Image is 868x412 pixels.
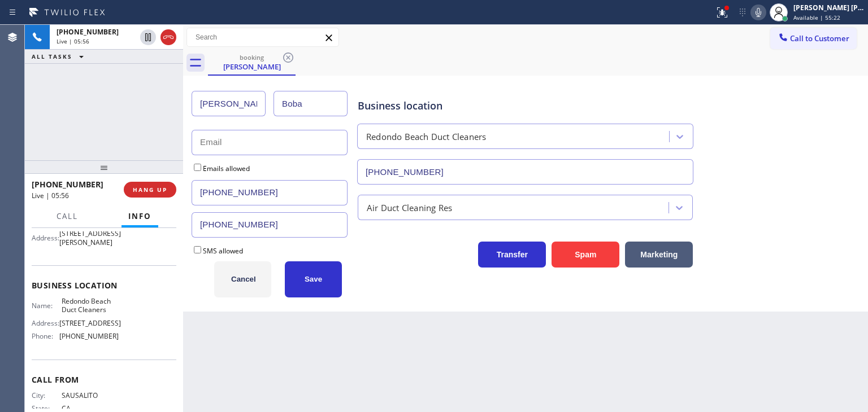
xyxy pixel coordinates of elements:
[305,275,322,283] span: Save
[59,332,119,340] span: [PHONE_NUMBER]
[209,50,294,74] div: Sonia Boba
[552,242,619,268] button: Spam
[192,180,348,205] input: (123) 456-7890
[121,205,158,227] button: Info
[59,229,121,247] span: [STREET_ADDRESS][PERSON_NAME]
[209,62,294,72] div: [PERSON_NAME]
[57,211,78,221] span: Call
[478,242,546,268] button: Transfer
[194,164,201,171] input: Emails allowed
[358,98,693,113] div: Business location
[32,191,69,200] span: Live | 05:56
[32,301,62,310] span: Name:
[32,391,62,400] span: City:
[285,261,342,297] button: Save
[366,130,486,143] div: Redondo Beach Duct Cleaners
[214,261,271,297] button: Cancel
[59,319,121,327] span: [STREET_ADDRESS]
[32,332,59,340] span: Phone:
[32,374,176,385] span: Call From
[25,50,95,63] button: ALL TASKS
[124,182,176,198] button: HANG UP
[790,33,849,43] span: Call to Customer
[357,159,693,185] input: Phone Number
[32,52,72,60] span: ALL TASKS
[793,14,840,21] span: Available | 55:22
[209,53,294,62] div: booking
[57,27,119,37] span: [PHONE_NUMBER]
[50,205,85,227] button: Call
[160,29,176,45] button: Hang up
[32,280,176,291] span: Business location
[187,28,338,46] input: Search
[192,212,348,238] input: (123) 456-7890
[192,130,348,155] input: Email
[57,37,89,45] span: Live | 05:56
[770,28,857,49] button: Call to Customer
[192,164,250,173] label: Emails allowed
[133,186,167,194] span: HANG UP
[128,211,151,221] span: Info
[140,29,156,45] button: Hold Customer
[32,234,59,242] span: Address:
[750,5,766,20] button: Mute
[62,391,118,400] span: SAUSALITO
[793,3,865,12] div: [PERSON_NAME] [PERSON_NAME]
[192,91,266,116] input: First name
[367,201,452,214] div: Air Duct Cleaning Res
[194,246,201,253] input: SMS allowed
[625,242,693,268] button: Marketing
[32,319,59,327] span: Address:
[231,275,256,283] span: Cancel
[62,297,118,314] span: Redondo Beach Duct Cleaners
[192,246,243,256] label: SMS allowed
[274,91,348,116] input: Last name
[32,179,103,190] span: [PHONE_NUMBER]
